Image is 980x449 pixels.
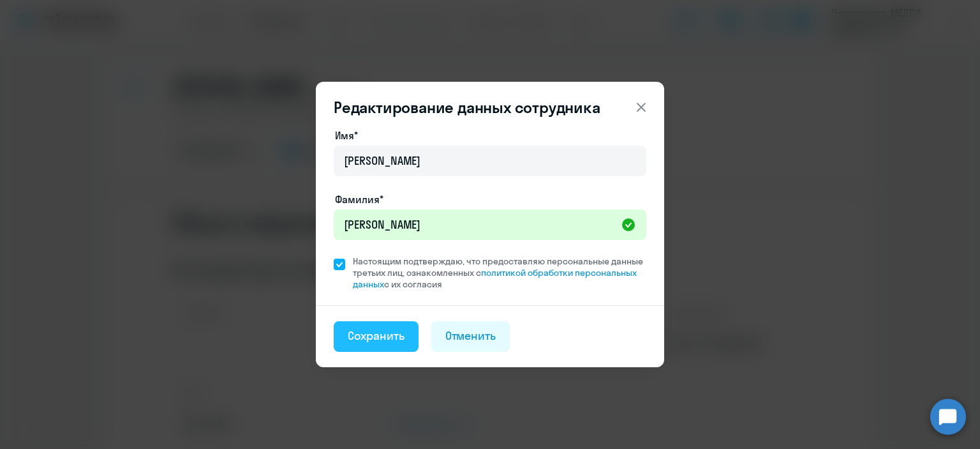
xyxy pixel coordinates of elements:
button: Сохранить [334,321,419,352]
button: Отменить [431,321,510,352]
div: Отменить [445,328,496,344]
div: Сохранить [348,328,405,344]
label: Фамилия* [335,192,383,207]
span: Настоящим подтверждаю, что предоставляю персональные данные третьих лиц, ознакомленных с с их сог... [353,255,646,290]
header: Редактирование данных сотрудника [316,97,664,118]
a: политикой обработки персональных данных [353,267,637,290]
